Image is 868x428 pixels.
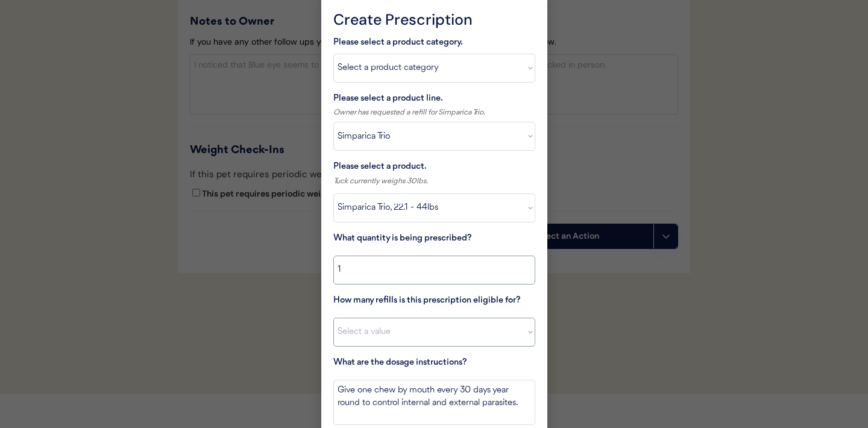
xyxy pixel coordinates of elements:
div: Please select a product. [333,160,535,175]
input: Enter a number [333,256,535,285]
div: Please select a product category. [333,36,535,51]
div: Tuck currently weighs 30lbs. [333,175,535,187]
div: How many refills is this prescription eligible for? [333,294,535,309]
div: Please select a product line. [333,92,485,107]
div: Owner has requested a refill for Simparica Trio. [333,106,485,119]
div: What quantity is being prescribed? [333,231,535,247]
div: Create Prescription [333,8,535,31]
div: What are the dosage instructions? [333,356,535,371]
